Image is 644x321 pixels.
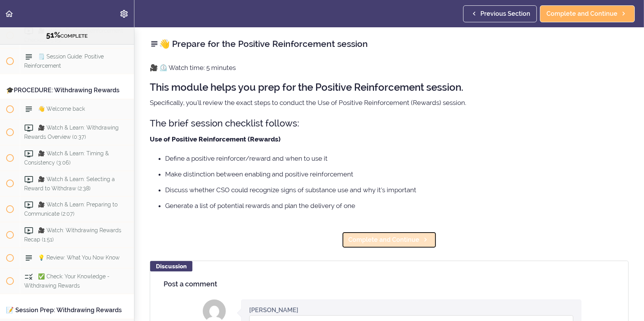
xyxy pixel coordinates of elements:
[24,228,121,243] span: 🎥 Watch: Withdrawing Rewards Recap (1:51)
[24,176,115,191] span: 🎥 Watch & Learn: Selecting a Reward to Withdraw (2:38)
[24,202,118,217] span: 🎥 Watch & Learn: Preparing to Communicate (2:07)
[165,153,629,163] li: Define a positive reinforcer/reward and when to use it
[38,106,85,112] span: 👋 Welcome back
[546,9,618,18] span: Complete and Continue
[24,274,109,289] span: ✅ Check: Your Knowledge - Withdrawing Rewards
[24,125,119,140] span: 🎥 Watch & Learn: Withdrawing Rewards Overview (0:37)
[150,97,629,108] p: Specifically, you'll review the exact steps to conduct the Use of Positive Reinforcement (Rewards...
[150,82,629,93] h2: This module helps you prep for the Positive Reinforcement session.
[150,37,629,50] h2: 👋 Prepare for the Positive Reinforcement session
[119,9,129,18] svg: Settings Menu
[165,185,629,195] li: Discuss whether CSO could recognize signs of substance use and why it’s important
[38,255,119,261] span: 💡 Review: What You Now Know
[150,261,192,271] div: Discussion
[10,30,124,40] div: COMPLETE
[150,135,281,143] strong: Use of Positive Reinforcement (Rewards)
[249,306,298,314] div: [PERSON_NAME]
[348,235,419,244] span: Complete and Continue
[463,5,537,22] a: Previous Section
[150,62,629,73] p: 🎥 ⏲️ Watch time: 5 minutes
[164,280,615,288] h4: Post a comment
[480,9,530,18] span: Previous Section
[5,9,14,18] svg: Back to course curriculum
[540,5,635,22] a: Complete and Continue
[150,117,629,130] h3: The brief session checklist follows:
[342,231,437,248] a: Complete and Continue
[24,53,104,68] span: 🗒️ Session Guide: Positive Reinforcement
[46,30,61,40] span: 51%
[24,150,109,165] span: 🎥 Watch & Learn: Timing & Consistency (3:06)
[165,169,629,179] li: Make distinction between enabling and positive reinforcement
[165,201,629,211] li: Generate a list of potential rewards and plan the delivery of one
